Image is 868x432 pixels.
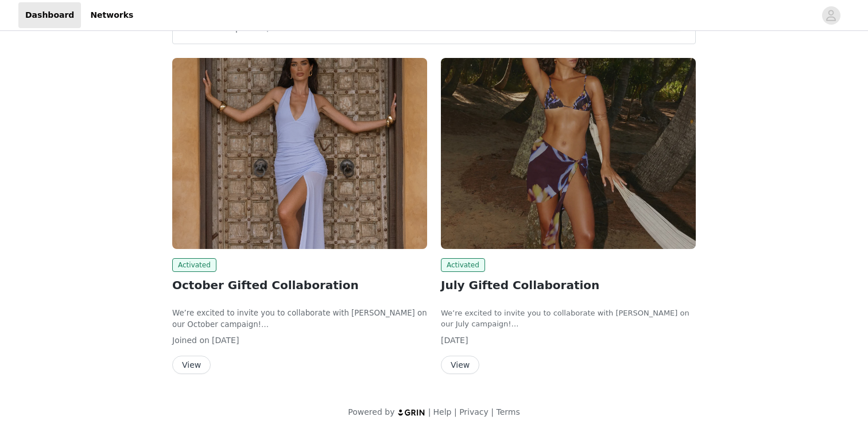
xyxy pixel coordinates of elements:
[496,407,520,417] a: Terms
[172,361,211,369] a: View
[826,6,836,25] div: avatar
[172,356,211,374] button: View
[172,336,210,345] span: Joined on
[348,407,394,417] span: Powered by
[428,407,431,417] span: |
[441,308,696,330] p: We’re excited to invite you to collaborate with [PERSON_NAME] on our July campaign!
[18,2,81,28] a: Dashboard
[441,58,696,249] img: Peppermayo AUS
[441,361,479,369] a: View
[172,58,427,249] img: Peppermayo EU
[172,258,216,272] span: Activated
[212,336,239,345] span: [DATE]
[454,407,457,417] span: |
[433,407,452,417] a: Help
[441,258,485,272] span: Activated
[441,336,468,345] span: [DATE]
[83,2,140,28] a: Networks
[441,356,479,374] button: View
[172,309,427,329] span: We’re excited to invite you to collaborate with [PERSON_NAME] on our October campaign!
[441,277,696,294] h2: July Gifted Collaboration
[459,407,489,417] a: Privacy
[172,277,427,294] h2: October Gifted Collaboration
[397,408,426,416] img: logo
[491,407,494,417] span: |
